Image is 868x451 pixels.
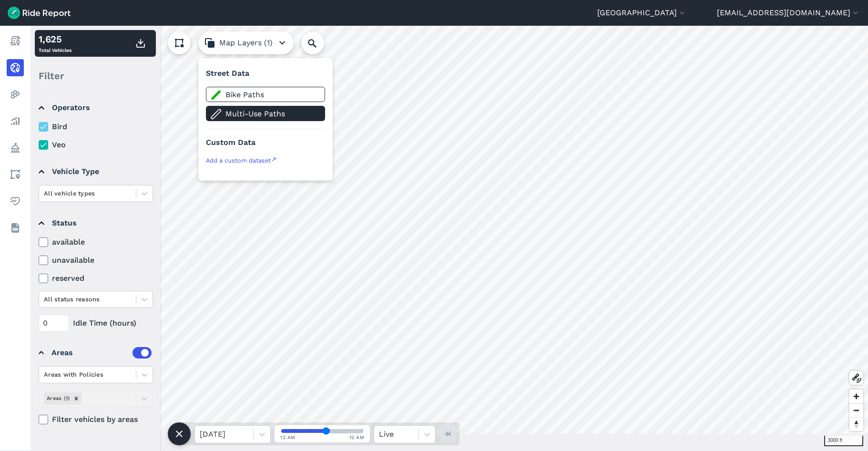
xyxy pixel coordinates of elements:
[39,158,152,185] summary: Vehicle Type
[280,434,296,441] span: 12 AM
[349,434,365,441] span: 12 AM
[7,193,24,210] a: Health
[7,166,24,183] a: Areas
[198,31,294,54] button: Map Layers (1)
[39,32,71,55] div: Total Vehicles
[31,26,868,434] canvas: Map
[717,7,860,19] button: [EMAIL_ADDRESS][DOMAIN_NAME]
[39,210,152,236] summary: Status
[7,59,24,76] a: Realtime
[39,255,153,266] label: unavailable
[206,137,325,152] h3: Custom Data
[39,339,152,366] summary: Areas
[849,389,863,403] button: Zoom in
[7,32,24,50] a: Report
[39,414,153,425] label: Filter vehicles by areas
[39,236,153,248] label: available
[597,7,687,19] button: [GEOGRAPHIC_DATA]
[39,121,153,133] label: Bird
[39,273,153,284] label: reserved
[824,436,863,446] div: 3000 ft
[206,87,325,102] button: Bike Paths
[39,32,71,46] div: 1,625
[849,403,863,417] button: Zoom out
[7,139,24,156] a: Policy
[301,31,339,54] input: Search Location or Vehicles
[7,219,24,236] a: Datasets
[225,108,321,120] span: Multi-Use Paths
[35,61,156,91] div: Filter
[39,139,153,151] label: Veo
[7,113,24,130] a: Analyze
[8,7,71,19] img: Ride Report
[7,86,24,103] a: Heatmaps
[849,417,863,431] button: Reset bearing to north
[225,89,321,101] span: Bike Paths
[206,156,325,171] a: Add a custom dataset
[39,315,153,332] div: Idle Time (hours)
[39,94,152,121] summary: Operators
[206,68,325,83] h3: Street Data
[51,347,152,359] div: Areas
[206,106,325,121] button: Multi-Use Paths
